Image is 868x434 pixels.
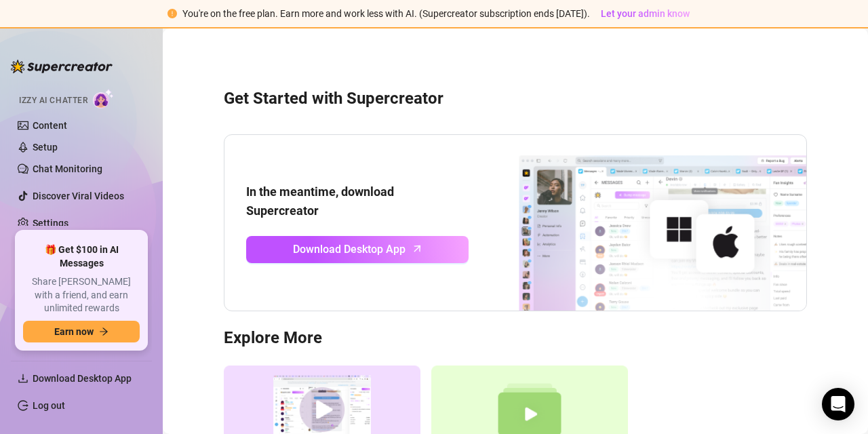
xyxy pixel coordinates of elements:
a: Log out [33,400,65,411]
button: Earn nowarrow-right [23,321,140,342]
strong: In the meantime, download Supercreator [246,184,394,218]
img: download app [469,135,806,311]
span: download [18,373,28,384]
span: Izzy AI Chatter [19,94,87,107]
div: Open Intercom Messenger [822,388,854,420]
span: Let your admin know [601,8,690,19]
span: Download Desktop App [293,241,406,258]
span: You're on the free plan. Earn more and work less with AI. (Supercreator subscription ends [DATE]). [182,8,590,19]
span: 🎁 Get $100 in AI Messages [23,243,140,270]
a: Chat Monitoring [33,163,102,174]
span: exclamation-circle [167,9,177,18]
img: logo-BBDzfeDw.svg [11,60,113,73]
button: Let your admin know [595,5,695,22]
a: Settings [33,218,68,229]
span: Download Desktop App [33,373,132,384]
span: Share [PERSON_NAME] with a friend, and earn unlimited rewards [23,275,140,315]
img: AI Chatter [93,89,114,108]
h3: Explore More [224,328,807,349]
a: Setup [33,142,58,153]
a: Download Desktop Apparrow-up [246,236,469,263]
a: Discover Viral Videos [33,191,124,201]
span: Earn now [54,326,94,337]
h3: Get Started with Supercreator [224,88,807,110]
span: arrow-up [410,241,425,256]
span: arrow-right [99,327,108,336]
a: Content [33,120,67,131]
